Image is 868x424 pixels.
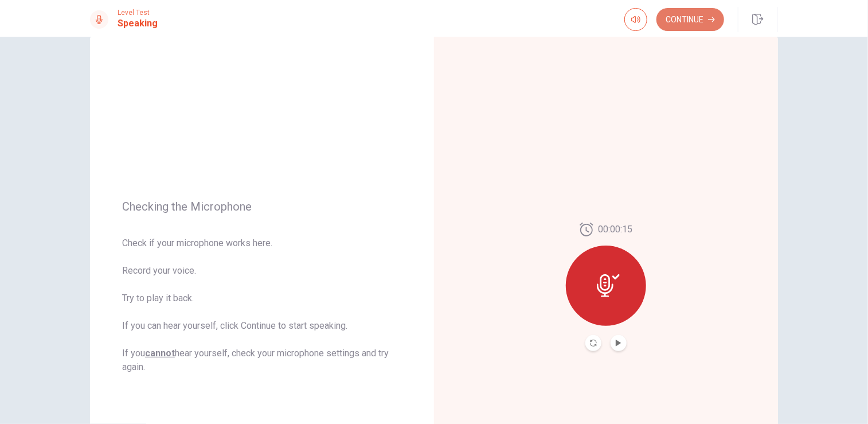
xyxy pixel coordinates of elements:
button: Play Audio [611,335,627,351]
u: cannot [145,348,175,359]
span: Checking the Microphone [122,200,402,213]
span: 00:00:15 [598,223,632,236]
button: Record Again [585,335,601,351]
h1: Speaking [118,17,158,30]
span: Level Test [118,9,158,17]
button: Continue [656,8,724,31]
span: Check if your microphone works here. Record your voice. Try to play it back. If you can hear your... [122,236,402,374]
